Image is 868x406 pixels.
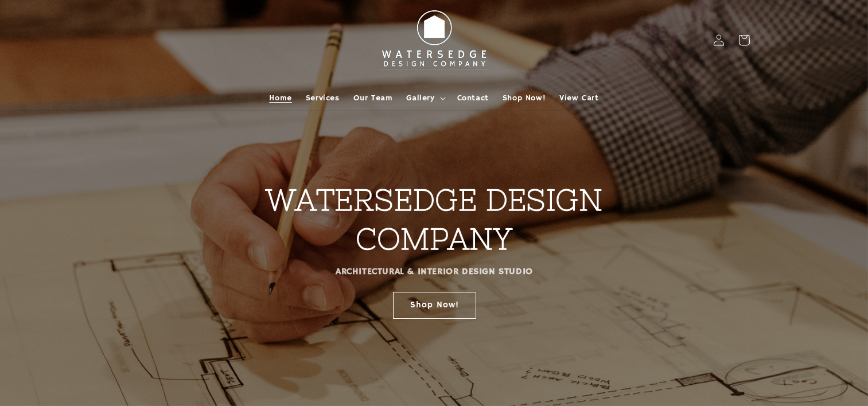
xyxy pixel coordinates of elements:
span: View Cart [559,93,598,103]
span: Home [269,93,291,103]
a: Home [262,86,298,110]
a: Contact [450,86,496,110]
a: Services [299,86,347,110]
span: Shop Now! [503,93,546,103]
span: Services [306,93,340,103]
span: Gallery [406,93,434,103]
a: Shop Now! [496,86,552,110]
a: View Cart [552,86,605,110]
a: Our Team [347,86,400,110]
strong: ARCHITECTURAL & INTERIOR DESIGN STUDIO [336,266,533,278]
a: Shop Now! [392,291,476,318]
strong: WATERSEDGE DESIGN COMPANY [266,183,602,256]
span: Contact [457,93,489,103]
span: Our Team [353,93,393,103]
summary: Gallery [399,86,450,110]
img: Watersedge Design Co [371,5,497,76]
